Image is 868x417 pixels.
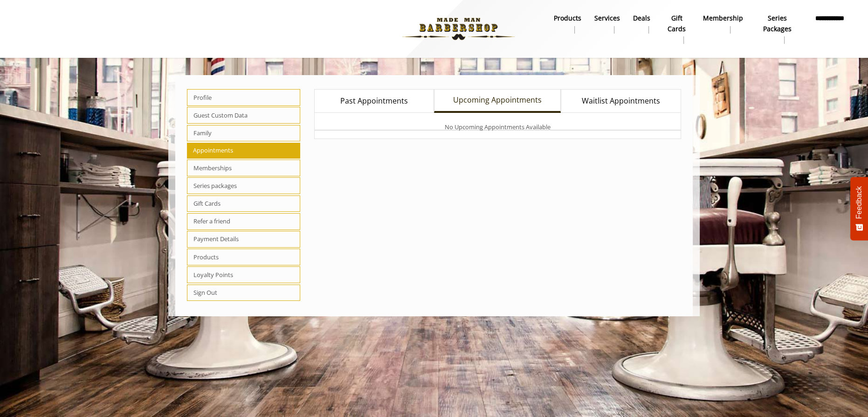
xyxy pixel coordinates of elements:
span: Products [187,249,300,265]
span: Payment Details [187,231,300,248]
a: ServicesServices [588,12,627,36]
a: DealsDeals [627,12,657,36]
a: Productsproducts [547,12,588,36]
b: Services [594,13,620,23]
span: Memberships [187,160,300,176]
span: Feedback [855,186,863,219]
span: Guest Custom Data [187,107,300,124]
b: Membership [703,13,743,23]
span: Family [187,125,300,142]
b: Series packages [756,13,799,34]
a: Series packagesSeries packages [750,12,805,46]
b: gift cards [663,13,690,34]
span: Upcoming Appointments [453,94,542,106]
span: Sign Out [187,285,300,301]
span: Gift Cards [187,195,300,212]
b: Deals [633,13,650,23]
span: Waitlist Appointments [582,95,660,107]
img: Made Man Barbershop logo [394,3,523,55]
b: products [554,13,581,23]
span: Appointments [187,143,300,159]
button: Feedback - Show survey [850,177,868,240]
span: Refer a friend [187,213,300,230]
span: Series packages [187,177,300,194]
span: Loyalty Points [187,266,300,283]
span: Profile [187,89,300,106]
a: Gift cardsgift cards [657,12,696,46]
a: MembershipMembership [696,12,750,36]
span: Past Appointments [340,95,408,107]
